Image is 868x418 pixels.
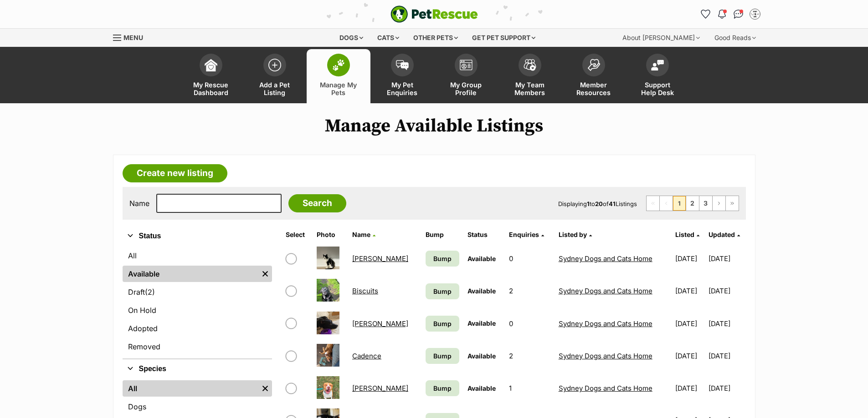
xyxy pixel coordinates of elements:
[609,200,616,207] strong: 41
[646,196,739,211] nav: Pagination
[382,81,423,96] span: My Pet Enquiries
[699,196,712,211] a: Page 3
[616,29,706,47] div: About [PERSON_NAME]
[505,308,554,339] td: 0
[426,316,459,332] a: Bump
[505,243,554,274] td: 0
[352,231,375,238] a: Name
[434,49,498,103] a: My Group Profile
[123,266,258,282] a: Available
[258,380,272,397] a: Remove filter
[426,283,459,299] a: Bump
[673,196,686,211] span: Page 1
[282,227,312,242] th: Select
[637,81,678,96] span: Support Help Desk
[672,373,708,404] td: [DATE]
[123,380,258,397] a: All
[651,60,664,71] img: help-desk-icon-fdf02630f3aa405de69fd3d07c3f3aa587a6932b1a1747fa1d2bba05be0121f9.svg
[288,194,346,212] input: Search
[505,275,554,307] td: 2
[675,231,699,238] a: Listed
[708,29,762,47] div: Good Reads
[750,10,760,19] img: Sydney Dogs and Cats Home profile pic
[505,373,554,404] td: 1
[190,81,231,96] span: My Rescue Dashboard
[559,287,652,295] a: Sydney Dogs and Cats Home
[595,200,603,207] strong: 20
[467,384,496,392] span: Available
[433,319,452,328] span: Bump
[709,231,735,238] span: Updated
[672,275,708,307] td: [DATE]
[352,231,370,238] span: Name
[713,196,725,211] a: Next page
[562,49,626,103] a: Member Resources
[352,287,378,295] a: Biscuits
[466,29,542,47] div: Get pet support
[123,246,272,358] div: Status
[371,29,406,47] div: Cats
[467,255,496,262] span: Available
[123,398,272,415] a: Dogs
[709,275,745,307] td: [DATE]
[433,351,452,361] span: Bump
[318,81,359,96] span: Manage My Pets
[559,231,587,238] span: Listed by
[709,243,745,274] td: [DATE]
[498,49,562,103] a: My Team Members
[748,7,762,21] button: My account
[699,7,762,21] ul: Account quick links
[258,266,272,282] a: Remove filter
[396,60,409,70] img: pet-enquiries-icon-7e3ad2cf08bfb03b45e93fb7055b45f3efa6380592205ae92323e6603595dc1f.svg
[672,243,708,274] td: [DATE]
[254,81,295,96] span: Add a Pet Listing
[268,59,281,71] img: add-pet-listing-icon-0afa8454b4691262ce3f59096e99ab1cd57d4a30225e0717b998d2c9b9846f56.svg
[313,227,348,242] th: Photo
[626,49,689,103] a: Support Help Desk
[709,373,745,404] td: [DATE]
[332,59,345,71] img: manage-my-pets-icon-02211641906a0b7f246fdf0571729dbe1e7629f14944591b6c1af311fb30b64b.svg
[686,196,699,211] a: Page 2
[559,319,652,328] a: Sydney Dogs and Cats Home
[699,7,713,21] a: Favourites
[123,284,272,300] a: Draft
[559,384,652,393] a: Sydney Dogs and Cats Home
[446,81,487,96] span: My Group Profile
[426,251,459,267] a: Bump
[709,308,745,339] td: [DATE]
[243,49,307,103] a: Add a Pet Listing
[123,247,272,264] a: All
[731,7,746,21] a: Conversations
[123,338,272,355] a: Removed
[509,231,544,238] a: Enquiries
[145,287,155,297] span: (2)
[205,59,217,71] img: dashboard-icon-eb2f2d2d3e046f16d808141f083e7271f6b2e854fb5c12c21221c1fb7104beca.svg
[559,231,592,238] a: Listed by
[460,60,473,71] img: group-profile-icon-3fa3cf56718a62981997c0bc7e787c4b2cf8bcc04b72c1350f741eb67cf2f40e.svg
[433,383,452,393] span: Bump
[370,49,434,103] a: My Pet Enquiries
[352,384,408,393] a: [PERSON_NAME]
[426,348,459,364] a: Bump
[734,10,743,19] img: chat-41dd97257d64d25036548639549fe6c8038ab92f7586957e7f3b1b290dea8141.svg
[433,254,452,263] span: Bump
[524,59,536,71] img: team-members-icon-5396bd8760b3fe7c0b43da4ab00e1e3bb1a5d9ba89233759b79545d2d3fc5d0d.svg
[715,7,729,21] button: Notifications
[352,352,381,360] a: Cadence
[123,34,143,41] span: Menu
[179,49,243,103] a: My Rescue Dashboard
[559,254,652,263] a: Sydney Dogs and Cats Home
[123,164,227,182] a: Create new listing
[587,200,590,207] strong: 1
[672,308,708,339] td: [DATE]
[467,319,496,327] span: Available
[123,302,272,318] a: On Hold
[718,10,725,19] img: notifications-46538b983faf8c2785f20acdc204bb7945ddae34d4c08c2a6579f10ce5e182be.svg
[675,231,694,238] span: Listed
[660,196,673,211] span: Previous page
[123,320,272,337] a: Adopted
[647,196,659,211] span: First page
[505,340,554,372] td: 2
[352,319,408,328] a: [PERSON_NAME]
[129,199,149,207] label: Name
